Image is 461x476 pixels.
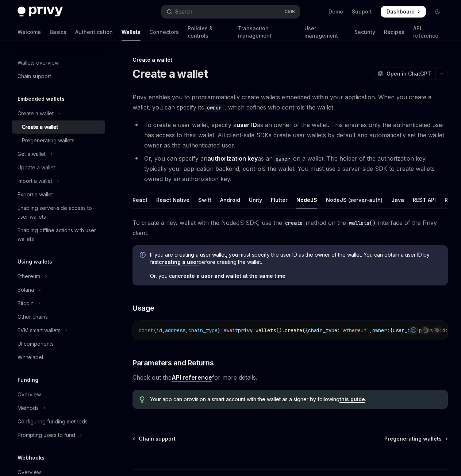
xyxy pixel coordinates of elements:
[384,435,447,442] a: Pregenerating wallets
[220,191,240,208] div: Android
[413,191,436,208] div: REST API
[253,327,256,334] span: .
[140,252,147,259] svg: Info
[18,390,41,399] div: Overview
[12,107,105,120] button: Toggle Create a wallet section
[150,251,441,266] span: If you are creating a user wallet, you must specify the user ID as the owner of the wallet. You c...
[12,297,105,310] button: Toggle Bitcoin section
[140,396,145,403] svg: Tip
[12,174,105,188] button: Toggle Import a wallet section
[284,9,295,15] span: Ctrl K
[18,150,46,158] div: Get a wallet
[329,8,343,15] a: Demo
[132,218,448,238] span: To create a new wallet with the NodeJS SDK, use the method on the interface of the Privy client.
[413,23,443,41] a: API reference
[132,303,154,313] span: Usage
[18,417,88,426] div: Configuring funding methods
[132,120,448,150] li: To create a user wallet, specify a as an owner of the wallet. This ensures only the authenticated...
[18,190,53,199] div: Export a wallet
[178,273,285,279] a: create a user and wallet at the same time
[285,327,302,334] span: create
[390,327,393,334] span: {
[18,72,51,81] div: Chain support
[132,153,448,184] li: Or, you can specify an as an on a wallet. The holder of the authorization key, typically your app...
[18,109,54,118] div: Create a wallet
[12,147,105,161] button: Toggle Get a wallet section
[445,191,456,208] div: Rust
[50,23,66,41] a: Basics
[432,325,442,335] button: Ask AI
[132,358,214,368] span: Parameters and Returns
[159,259,199,265] a: creating a user
[373,68,435,80] button: Open in ChatGPT
[12,56,105,69] a: Wallets overview
[149,23,179,41] a: Connectors
[132,372,448,383] span: Check out the for more details.
[18,376,38,384] h5: Funding
[207,155,258,162] strong: authorization key
[12,337,105,350] a: UI components
[296,191,317,208] div: NodeJS
[22,136,74,145] div: Pregenerating wallets
[304,23,345,41] a: User management
[132,56,448,64] div: Create a wallet
[12,188,105,201] a: Export a wallet
[75,23,113,41] a: Authentication
[218,327,220,334] span: }
[391,191,404,208] div: Java
[132,67,208,80] h1: Create a wallet
[282,219,306,227] code: create
[18,453,45,462] h5: Webhooks
[12,402,105,415] button: Toggle Methods section
[156,191,189,208] div: React Native
[18,339,54,348] div: UI components
[172,374,212,381] a: API reference
[223,327,238,334] span: await
[18,353,43,362] div: Whitelabel
[12,415,105,428] a: Configuring funding methods
[420,325,430,335] button: Copy the contents from the code block
[139,435,176,442] span: Chain support
[256,327,276,334] span: wallets
[18,326,61,335] div: EVM smart wallets
[237,121,257,128] strong: user ID
[308,327,340,334] span: chain_type:
[409,325,418,335] button: Report incorrect code
[12,310,105,323] a: Other chains
[185,327,188,334] span: ,
[18,299,34,308] div: Bitcoin
[198,191,211,208] div: Swift
[132,191,147,208] div: React
[18,204,101,221] div: Enabling server-side access to user wallets
[18,404,39,412] div: Methods
[18,7,63,17] img: dark logo
[12,270,105,283] button: Toggle Ethereum section
[12,70,105,83] a: Chain support
[150,396,441,403] span: Your app can provision a smart account with the wallet as a signer by following .
[18,177,52,185] div: Import a wallet
[133,435,176,442] a: Chain support
[369,327,372,334] span: ,
[18,285,34,294] div: Solana
[12,120,105,134] a: Create a wallet
[384,23,404,41] a: Recipes
[18,95,65,103] h5: Embedded wallets
[22,123,58,131] div: Create a wallet
[12,201,105,223] a: Enabling server-side access to user wallets
[276,327,285,334] span: ().
[12,324,105,337] button: Toggle EVM smart wallets section
[153,327,156,334] span: {
[175,7,196,16] div: Search...
[354,23,375,41] a: Security
[12,351,105,364] a: Whitelabel
[150,272,441,280] span: Or, you can .
[188,327,218,334] span: chain_type
[352,8,372,15] a: Support
[12,429,105,442] button: Toggle Prompting users to fund section
[139,327,153,334] span: const
[132,92,448,112] span: Privy enables you to programmatically create wallets embedded within your application. When you c...
[12,283,105,296] button: Toggle Solana section
[271,191,288,208] div: Flutter
[372,327,390,334] span: owner:
[18,257,52,266] h5: Using wallets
